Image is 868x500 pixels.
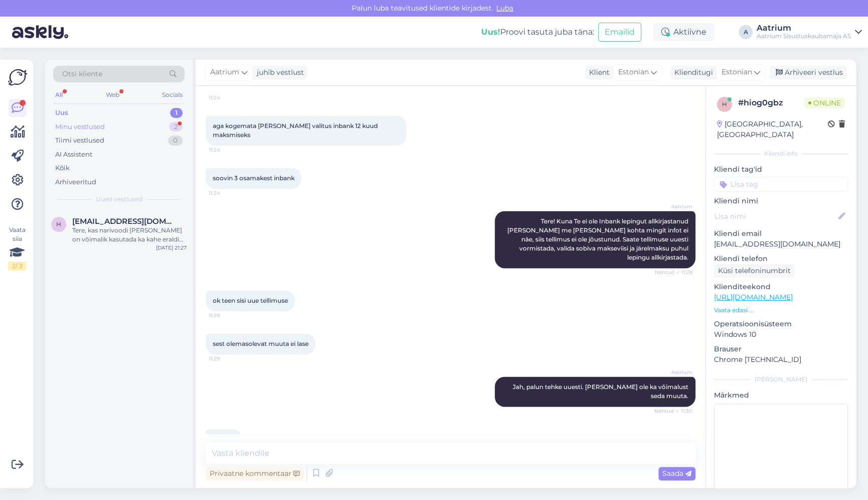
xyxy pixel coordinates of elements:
[655,203,692,210] span: Aatrium
[618,67,649,78] span: Estonian
[714,211,836,222] input: Lisa nimi
[209,94,246,101] span: 11:24
[654,407,692,415] span: Nähtud ✓ 11:30
[209,312,246,319] span: 11:29
[169,122,183,132] div: 2
[213,122,379,139] span: aga kogemata [PERSON_NAME] valitus inbank 12 kuud maksmiseks
[721,67,752,78] span: Estonian
[655,368,692,376] span: Aatrium
[8,68,27,87] img: Askly Logo
[8,225,26,271] div: Vaata siia
[170,108,183,118] div: 1
[714,177,848,192] input: Lisa tag
[56,220,61,228] span: h
[714,196,848,206] p: Kliendi nimi
[96,195,142,204] span: Uued vestlused
[714,254,848,264] p: Kliendi telefon
[655,269,692,276] span: Nähtud ✓ 11:28
[55,108,68,118] div: Uus
[757,32,851,40] div: Aatrium Sisustuskaubamaja AS
[209,355,246,362] span: 11:29
[714,149,848,158] div: Kliendi info
[714,329,848,340] p: Windows 10
[714,375,848,384] div: [PERSON_NAME]
[714,319,848,329] p: Operatsioonisüsteem
[62,69,102,79] span: Otsi kliente
[253,67,304,78] div: juhib vestlust
[714,282,848,292] p: Klienditeekond
[55,136,104,146] div: Tiimi vestlused
[55,150,92,160] div: AI Assistent
[739,25,753,39] div: A
[714,264,795,278] div: Küsi telefoninumbrit
[714,390,848,401] p: Märkmed
[717,119,828,140] div: [GEOGRAPHIC_DATA], [GEOGRAPHIC_DATA]
[493,4,516,13] span: Luba
[55,163,70,173] div: Kõik
[598,23,641,42] button: Emailid
[714,344,848,354] p: Brauser
[714,293,793,302] a: [URL][DOMAIN_NAME]
[206,467,304,480] div: Privaatne kommentaar
[722,100,727,108] span: h
[213,297,288,304] span: ok teen sisi uue tellimuse
[714,228,848,239] p: Kliendi email
[53,88,65,101] div: All
[714,164,848,175] p: Kliendi tag'id
[585,67,610,78] div: Klient
[160,88,185,101] div: Socials
[72,226,187,244] div: Tere, kas narivoodi [PERSON_NAME] on võimalik kasutada ka kahe eraldi voodina? Küsin, kuna on nar...
[714,306,848,315] p: Vaata edasi ...
[209,189,246,197] span: 11:24
[55,177,96,187] div: Arhiveeritud
[72,217,177,226] span: helenpikkat@gmail.com
[507,217,690,261] span: Tere! Kuna Te ei ole Inbank lepingut allkirjastanud [PERSON_NAME] me [PERSON_NAME] kohta mingit i...
[757,24,851,32] div: Aatrium
[156,244,187,252] div: [DATE] 21:27
[104,88,121,101] div: Web
[804,97,845,108] span: Online
[662,469,691,478] span: Saada
[209,146,246,154] span: 11:24
[714,354,848,365] p: Chrome [TECHNICAL_ID]
[757,24,862,40] a: AatriumAatrium Sisustuskaubamaja AS
[653,23,714,41] div: Aktiivne
[513,383,690,400] span: Jah, palun tehke uuesti. [PERSON_NAME] ole ka võimalust seda muuta.
[714,239,848,249] p: [EMAIL_ADDRESS][DOMAIN_NAME]
[168,136,183,146] div: 0
[8,262,26,271] div: 2 / 3
[481,27,500,37] b: Uus!
[481,26,594,38] div: Proovi tasuta juba täna:
[213,174,295,182] span: soovin 3 osamakest inbank
[738,97,804,109] div: # hiog0gbz
[210,67,239,78] span: Aatrium
[770,66,847,79] div: Arhiveeri vestlus
[55,122,105,132] div: Minu vestlused
[670,67,713,78] div: Klienditugi
[213,340,309,347] span: sest olemasolevat muuta ei lase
